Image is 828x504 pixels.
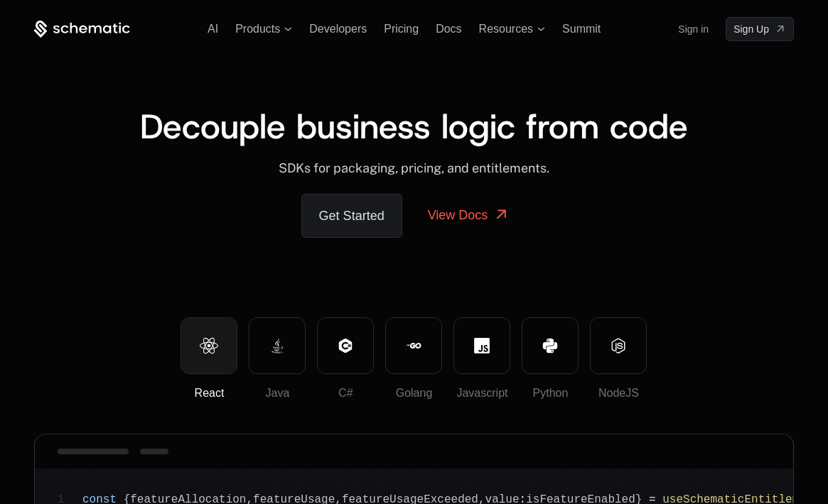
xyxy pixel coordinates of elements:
[181,317,237,374] button: React
[726,17,794,41] a: [object Object]
[384,23,419,35] a: Pricing
[590,317,647,374] button: NodeJS
[591,385,646,402] div: NodeJS
[235,23,280,35] span: Products
[181,385,237,402] div: React
[436,23,461,35] a: Docs
[562,23,601,35] a: Summit
[279,160,549,175] span: SDKs for packaging, pricing, and entitlements.
[317,317,374,374] button: C#
[733,22,769,36] span: Sign Up
[678,18,709,40] a: Sign in
[386,385,441,402] div: Golang
[453,317,510,374] button: Javascript
[385,317,442,374] button: Golang
[249,385,305,402] div: Java
[522,385,578,402] div: Python
[208,23,218,35] a: AI
[479,23,533,35] span: Resources
[309,23,367,35] a: Developers
[522,317,579,374] button: Python
[318,385,373,402] div: C#
[249,317,306,374] button: Java
[411,194,527,236] a: View Docs
[140,104,688,149] span: Decouple business logic from code
[454,385,510,402] div: Javascript
[301,194,402,238] a: Get Started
